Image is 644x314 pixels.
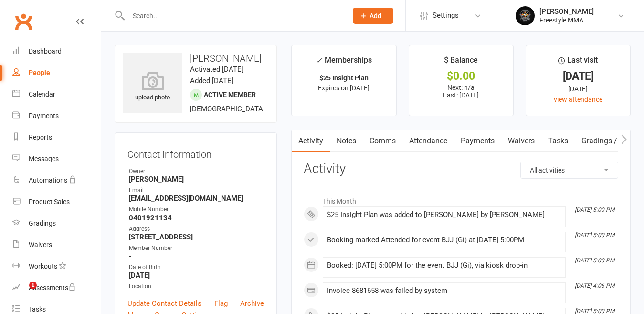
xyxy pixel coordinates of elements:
[402,130,454,152] a: Attendance
[12,84,101,105] a: Calendar
[129,167,264,176] div: Owner
[190,76,233,85] time: Added [DATE]
[330,130,363,152] a: Notes
[12,170,101,191] a: Automations
[370,12,381,20] span: Add
[318,84,370,92] span: Expires on [DATE]
[10,282,32,304] iframe: Intercom live chat
[418,84,505,99] p: Next: n/a Last: [DATE]
[129,244,264,253] div: Member Number
[29,305,46,313] div: Tasks
[353,8,393,24] button: Add
[516,6,535,25] img: thumb_image1660268831.png
[29,282,37,289] span: 1
[29,69,50,76] div: People
[204,91,256,98] span: Active member
[29,284,76,292] div: Assessments
[327,236,561,244] div: Booking marked Attended for event BJJ (Gi) at [DATE] 5:00PM
[327,211,561,219] div: $25 Insight Plan was added to [PERSON_NAME] by [PERSON_NAME]
[12,62,101,84] a: People
[327,287,561,295] div: Invoice 8681658 was failed by system
[129,225,264,234] div: Address
[454,130,501,152] a: Payments
[29,112,59,119] div: Payments
[29,262,57,270] div: Workouts
[12,127,101,148] a: Reports
[12,277,101,299] a: Assessments
[327,261,561,270] div: Booked: [DATE] 5:00PM for the event BJJ (Gi), via kiosk drop-in
[501,130,541,152] a: Waivers
[129,233,264,241] strong: [STREET_ADDRESS]
[190,65,243,74] time: Activated [DATE]
[29,47,62,55] div: Dashboard
[575,257,614,264] i: [DATE] 5:00 PM
[29,155,59,162] div: Messages
[535,84,622,94] div: [DATE]
[129,282,264,291] div: Location
[127,145,264,160] h3: Contact information
[292,130,330,152] a: Activity
[535,71,622,81] div: [DATE]
[304,191,618,206] li: This Month
[29,219,56,227] div: Gradings
[316,54,372,72] div: Memberships
[433,5,459,26] span: Settings
[29,241,52,249] div: Waivers
[29,176,67,184] div: Automations
[129,271,264,280] strong: [DATE]
[319,74,369,82] strong: $25 Insight Plan
[12,41,101,62] a: Dashboard
[129,175,264,184] strong: [PERSON_NAME]
[129,194,264,203] strong: [EMAIL_ADDRESS][DOMAIN_NAME]
[12,191,101,213] a: Product Sales
[554,96,602,103] a: view attendance
[304,162,618,176] h3: Activity
[127,298,201,309] a: Update Contact Details
[129,186,264,195] div: Email
[129,214,264,222] strong: 0401921134
[126,9,340,22] input: Search...
[129,263,264,272] div: Date of Birth
[539,7,594,16] div: [PERSON_NAME]
[12,148,101,170] a: Messages
[363,130,402,152] a: Comms
[11,10,35,33] a: Clubworx
[316,56,322,65] i: ✓
[444,54,478,71] div: $ Balance
[12,234,101,256] a: Waivers
[575,282,614,289] i: [DATE] 4:06 PM
[575,232,614,238] i: [DATE] 5:00 PM
[418,71,505,81] div: $0.00
[12,105,101,127] a: Payments
[214,298,228,309] a: Flag
[12,256,101,277] a: Workouts
[12,213,101,234] a: Gradings
[558,54,598,71] div: Last visit
[29,198,70,206] div: Product Sales
[29,90,55,98] div: Calendar
[29,133,52,141] div: Reports
[539,16,594,24] div: Freestyle MMA
[190,105,265,113] span: [DEMOGRAPHIC_DATA]
[129,205,264,214] div: Mobile Number
[240,298,264,309] a: Archive
[123,53,269,64] h3: [PERSON_NAME]
[541,130,575,152] a: Tasks
[129,252,264,260] strong: -
[575,206,614,213] i: [DATE] 5:00 PM
[123,71,182,103] div: upload photo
